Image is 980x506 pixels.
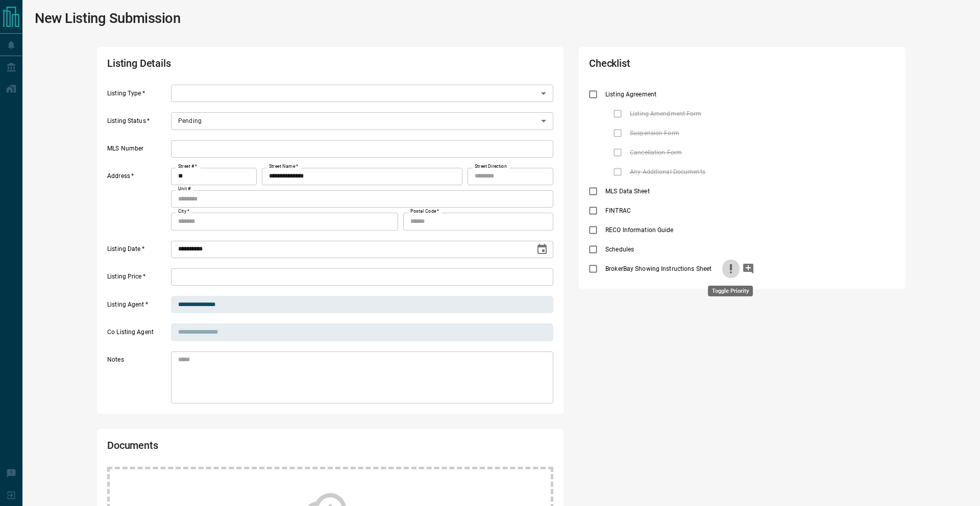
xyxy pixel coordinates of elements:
label: Street Name [269,163,298,170]
span: FINTRAC [603,206,633,215]
h2: Checklist [589,57,773,74]
button: priority [722,259,740,279]
label: Listing Status [107,117,168,130]
div: Toggle Priority [708,286,753,296]
label: Notes [107,356,168,403]
span: MLS Data Sheet [603,187,652,196]
h1: New Listing Submission [35,10,181,27]
label: Listing Price [107,272,168,286]
span: Schedules [603,245,636,254]
label: City [178,208,189,215]
label: Address [107,172,168,230]
label: MLS Number [107,144,168,158]
span: BrokerBay Showing Instructions Sheet [603,264,714,273]
span: Suspension Form [627,129,682,138]
label: Listing Agent [107,300,168,314]
span: Any Additional Documents [627,167,708,176]
label: Co Listing Agent [107,328,168,341]
label: Postal Code [410,208,439,215]
div: Pending [171,112,553,130]
label: Listing Type [107,89,168,103]
button: Choose date, selected date is Aug 14, 2025 [532,239,552,260]
label: Listing Date [107,245,168,258]
span: Cancellation Form [627,148,684,157]
h2: Documents [107,439,375,457]
span: Listing Amendment Form [627,109,704,118]
label: Street Direction [475,163,507,170]
span: RECO Information Guide [603,225,676,235]
button: add note [740,259,757,279]
h2: Listing Details [107,57,375,74]
span: Listing Agreement [603,90,659,99]
label: Street # [178,163,197,170]
label: Unit # [178,186,191,192]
